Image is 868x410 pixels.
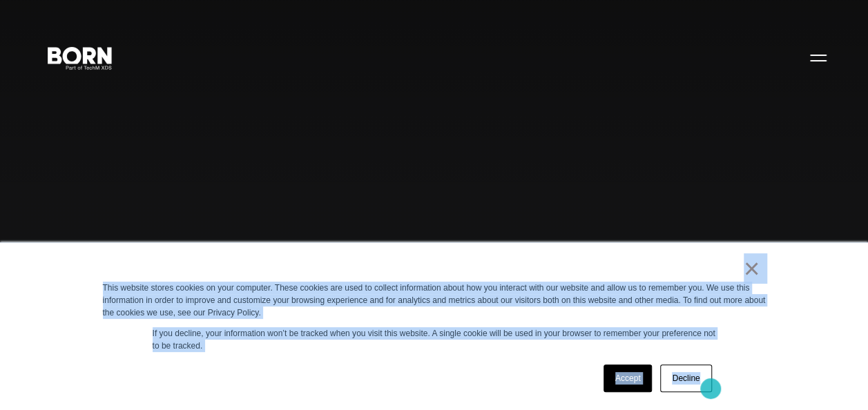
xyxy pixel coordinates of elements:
button: Open [802,43,835,72]
a: Accept [604,364,653,392]
a: × [744,262,760,275]
a: Decline [660,364,711,392]
p: If you decline, your information won’t be tracked when you visit this website. A single cookie wi... [153,327,716,352]
div: This website stores cookies on your computer. These cookies are used to collect information about... [103,282,766,319]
